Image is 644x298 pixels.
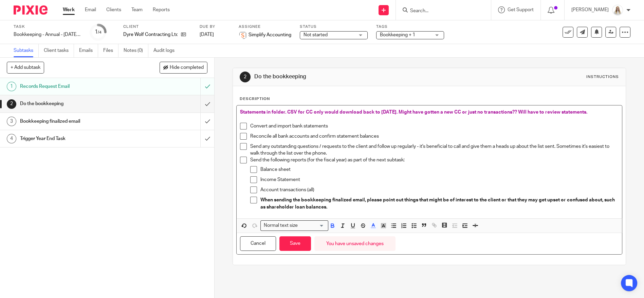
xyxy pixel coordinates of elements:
img: Screenshot%202023-11-29%20141159.png [239,31,247,39]
button: Cancel [240,236,276,251]
span: Hide completed [170,65,204,71]
a: Email [85,6,96,13]
a: Emails [79,44,98,57]
div: Bookkeeping - Annual - [DATE] to [DATE] [14,31,81,38]
div: 3 [7,117,16,126]
a: Team [131,6,143,13]
div: 2 [7,99,16,109]
p: Income Statement [260,176,619,183]
h1: Do the bookkeeping [20,99,136,109]
a: Files [103,44,118,57]
p: Account transactions (all) [260,186,619,193]
p: Reconcile all bank accounts and confirm statement balances [250,133,619,140]
p: Balance sheet [260,166,619,173]
a: Reports [153,6,170,13]
a: Subtasks [14,44,39,57]
h1: Trigger Year End Task [20,134,136,144]
div: 1 [7,82,16,91]
span: Simplify Accounting [249,32,291,38]
div: 1 [95,28,102,36]
p: Convert and import bank statements [250,123,619,130]
label: Task [14,24,81,29]
span: Might have gotten a new CC or just no transactions?? Will have to review statements. [399,110,587,115]
a: Work [63,6,75,13]
div: Search for option [260,220,328,231]
img: Headshot%2011-2024%20white%20background%20square%202.JPG [612,5,623,16]
p: [PERSON_NAME] [571,6,609,13]
input: Search [409,8,471,14]
img: Pixie [14,5,48,15]
h1: Do the bookkeeping [254,73,444,80]
button: + Add subtask [7,62,44,73]
span: Bookkeeping + 1 [380,33,415,37]
p: Send the following reports (for the fiscal year) as part of the next subtask: [250,157,619,163]
span: Get Support [508,7,534,12]
span: [DATE] [200,32,214,37]
label: Due by [200,24,230,29]
h1: Records Request Email [20,81,136,92]
input: Search for option [300,222,324,229]
label: Client [123,24,191,29]
div: Bookkeeping - Annual - Oct 2024 to July 2025 [14,31,81,38]
span: Not started [303,33,328,37]
h1: Bookkeeping finalized email [20,116,136,126]
button: Hide completed [160,62,207,73]
a: Clients [106,6,121,13]
a: Client tasks [44,44,74,57]
div: 2 [240,72,251,82]
div: 4 [7,134,16,143]
label: Tags [376,24,444,29]
div: You have unsaved changes [314,236,395,251]
p: Dyre Wolf Contracting Ltd. [123,31,178,38]
a: Audit logs [153,44,180,57]
small: /4 [98,31,102,34]
label: Assignee [239,24,291,29]
button: Save [279,236,311,251]
p: Description [240,96,270,102]
p: Send any outstanding questions / requests to the client and follow up regularly - it's beneficial... [250,143,619,157]
span: Statements in folder. CSV for CC only would download back to [DATE]. [240,110,398,115]
div: Instructions [586,74,619,80]
span: Normal text size [262,222,299,229]
a: Notes (0) [124,44,148,57]
strong: When sending the bookkeeping finalized email, please point out things that might be of interest t... [260,198,616,209]
label: Status [300,24,368,29]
